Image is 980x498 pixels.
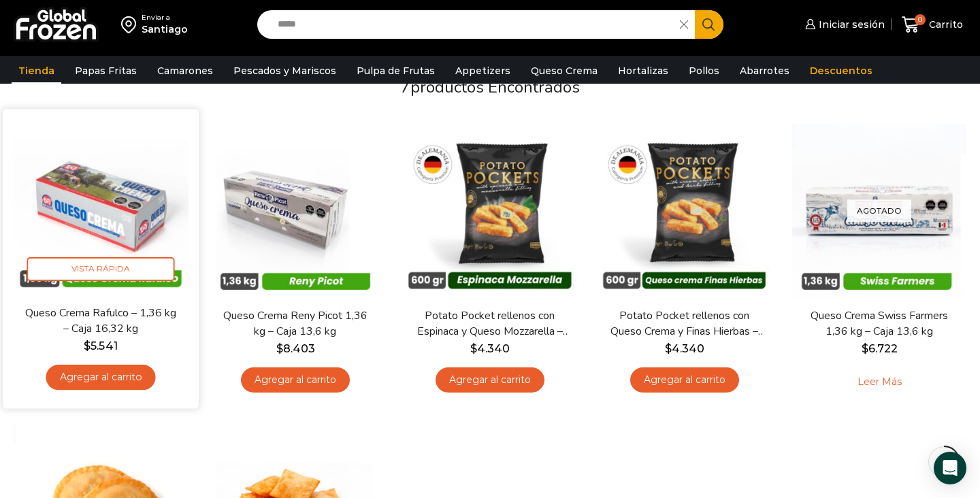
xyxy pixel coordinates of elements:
[606,308,763,339] a: Potato Pocket rellenos con Queso Crema y Finas Hierbas – Caja 8.4 kg
[630,367,739,393] a: Agregar al carrito: “Potato Pocket rellenos con Queso Crema y Finas Hierbas - Caja 8.4 kg”
[12,58,61,84] a: Tienda
[276,342,315,355] bdi: 8.403
[934,452,966,484] div: Open Intercom Messenger
[217,308,374,339] a: Queso Crema Reny Picot 1,36 kg – Caja 13,6 kg
[470,342,477,355] span: $
[401,76,410,98] span: 7
[803,58,879,84] a: Descuentos
[448,58,517,84] a: Appetizers
[682,58,726,84] a: Pollos
[862,342,868,355] span: $
[898,9,966,41] a: 0 Carrito
[815,18,885,31] span: Iniciar sesión
[802,11,885,38] a: Iniciar sesión
[611,58,675,84] a: Hortalizas
[862,342,898,355] bdi: 6.722
[926,18,963,31] span: Carrito
[836,367,923,396] a: Leé más sobre “Queso Crema Swiss Farmers 1,36 kg - Caja 13,6 kg”
[665,342,672,355] span: $
[121,13,142,36] img: address-field-icon.svg
[241,367,350,393] a: Agregar al carrito: “Queso Crema Reny Picot 1,36 kg - Caja 13,6 kg”
[46,365,155,390] a: Agregar al carrito: “Queso Crema Rafulco - 1,36 kg - Caja 16,32 kg”
[142,22,188,36] div: Santiago
[350,58,442,84] a: Pulpa de Frutas
[22,305,180,337] a: Queso Crema Rafulco – 1,36 kg – Caja 16,32 kg
[150,58,220,84] a: Camarones
[27,257,175,281] span: Vista Rápida
[733,58,796,84] a: Abarrotes
[227,58,343,84] a: Pescados y Mariscos
[915,14,926,25] span: 0
[410,76,580,98] span: productos encontrados
[68,58,144,84] a: Papas Fritas
[276,342,283,355] span: $
[470,342,510,355] bdi: 4.340
[84,339,117,352] bdi: 5.541
[436,367,544,393] a: Agregar al carrito: “Potato Pocket rellenos con Espinaca y Queso Mozzarella - Caja 8.4 kg”
[524,58,604,84] a: Queso Crema
[665,342,704,355] bdi: 4.340
[142,13,188,22] div: Enviar a
[695,10,723,39] button: Search button
[412,308,568,339] a: Potato Pocket rellenos con Espinaca y Queso Mozzarella – Caja 8.4 kg
[84,339,91,352] span: $
[847,199,911,222] p: Agotado
[801,308,958,339] a: Queso Crema Swiss Farmers 1,36 kg – Caja 13,6 kg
